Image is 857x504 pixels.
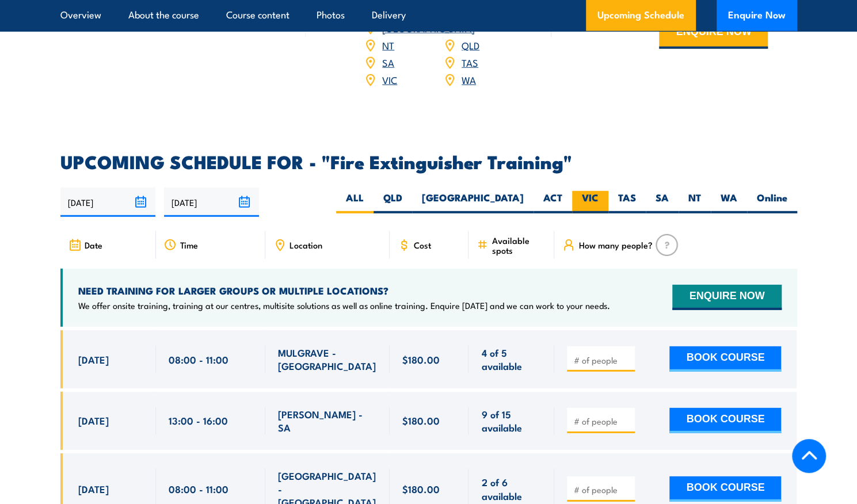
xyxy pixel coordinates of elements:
span: [PERSON_NAME] - SA [278,407,377,434]
h4: NEED TRAINING FOR LARGER GROUPS OR MULTIPLE LOCATIONS? [78,284,610,297]
span: $180.00 [402,353,440,366]
label: QLD [374,191,412,213]
label: TAS [608,191,646,213]
span: 13:00 - 16:00 [169,414,228,427]
label: Online [747,191,797,213]
p: We offer onsite training, training at our centres, multisite solutions as well as online training... [78,300,610,311]
a: [GEOGRAPHIC_DATA] [382,21,475,35]
label: ALL [336,191,374,213]
label: SA [646,191,679,213]
input: # of people [573,354,631,366]
input: # of people [573,415,631,427]
span: 2 of 6 available [481,475,542,502]
span: 08:00 - 11:00 [169,353,228,366]
a: TAS [462,55,478,69]
input: From date [60,188,155,217]
span: Location [290,240,322,250]
a: NT [382,38,394,52]
input: To date [164,188,259,217]
span: Date [85,240,102,250]
button: BOOK COURSE [669,346,781,372]
span: 08:00 - 11:00 [169,482,228,495]
input: # of people [573,484,631,495]
label: NT [679,191,711,213]
label: VIC [572,191,608,213]
button: ENQUIRE NOW [659,18,768,49]
label: ACT [534,191,572,213]
button: BOOK COURSE [669,476,781,502]
button: BOOK COURSE [669,408,781,433]
a: VIC [382,72,397,86]
h2: UPCOMING SCHEDULE FOR - "Fire Extinguisher Training" [60,153,797,169]
a: QLD [462,38,479,52]
span: Cost [414,240,431,250]
span: 4 of 5 available [481,346,542,373]
span: Available spots [492,235,546,255]
span: MULGRAVE - [GEOGRAPHIC_DATA] [278,346,377,373]
label: [GEOGRAPHIC_DATA] [412,191,534,213]
span: Time [180,240,198,250]
span: How many people? [578,240,652,250]
span: $180.00 [402,414,440,427]
span: [DATE] [78,353,109,366]
span: $180.00 [402,482,440,495]
span: 9 of 15 available [481,407,542,434]
a: WA [462,72,476,86]
button: ENQUIRE NOW [672,285,781,310]
span: [DATE] [78,482,109,495]
a: SA [382,55,394,69]
label: WA [711,191,747,213]
span: [DATE] [78,414,109,427]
